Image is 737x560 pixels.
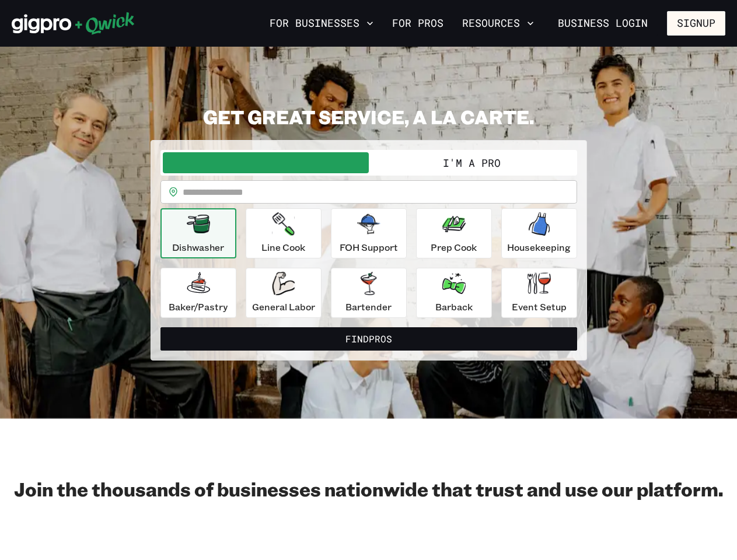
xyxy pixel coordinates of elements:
h2: Join the thousands of businesses nationwide that trust and use our platform. [12,477,725,501]
h2: GET GREAT SERVICE, A LA CARTE. [151,105,587,128]
p: Baker/Pastry [169,300,228,314]
button: I'm a Business [163,152,369,173]
p: General Labor [252,300,315,314]
p: Barback [435,300,473,314]
a: For Pros [387,13,448,33]
button: Dishwasher [160,208,236,258]
button: Housekeeping [501,208,577,258]
button: General Labor [246,268,322,318]
p: Dishwasher [172,240,224,254]
p: Housekeeping [507,240,571,254]
p: Line Cook [261,240,305,254]
button: Event Setup [501,268,577,318]
a: Business Login [548,11,658,36]
button: Line Cook [246,208,322,258]
button: For Businesses [265,13,378,33]
button: I'm a Pro [369,152,575,173]
button: Baker/Pastry [160,268,236,318]
p: Prep Cook [431,240,477,254]
button: Signup [667,11,725,36]
button: Resources [457,13,539,33]
button: Bartender [331,268,407,318]
p: FOH Support [340,240,398,254]
button: Prep Cook [416,208,492,258]
p: Bartender [345,300,392,314]
button: FOH Support [331,208,407,258]
button: Barback [416,268,492,318]
button: FindPros [160,327,577,351]
p: Event Setup [512,300,567,314]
